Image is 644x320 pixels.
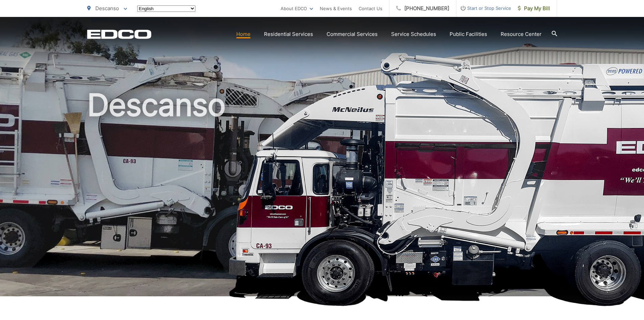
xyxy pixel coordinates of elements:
a: Resource Center [501,30,542,38]
a: EDCD logo. Return to the homepage. [87,29,151,39]
a: News & Events [320,4,352,13]
a: Public Facilities [450,30,487,38]
a: Contact Us [359,4,382,13]
a: Service Schedules [391,30,436,38]
h1: Descanso [87,88,557,302]
span: Descanso [95,5,119,12]
a: Residential Services [264,30,313,38]
span: Pay My Bill [518,4,550,13]
a: Home [236,30,251,38]
select: Select a language [137,5,195,12]
a: Commercial Services [327,30,378,38]
a: About EDCO [281,4,313,13]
